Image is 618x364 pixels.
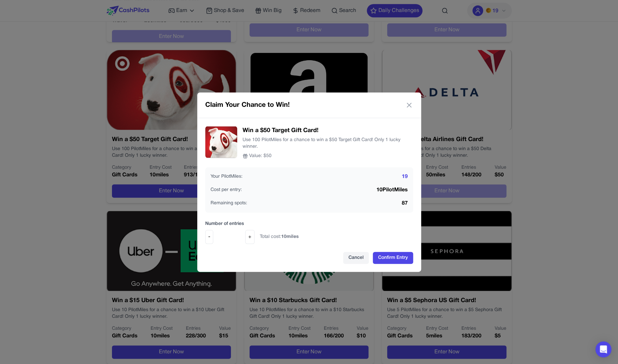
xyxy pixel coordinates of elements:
p: Use 100 PilotMiles for a chance to win a $50 Target Gift Card! Only 1 lucky winner. [243,137,413,150]
div: Value: $ 50 [243,153,413,159]
h3: Win a $50 Target Gift Card! [243,126,413,135]
span: Remaining spots: [211,200,247,207]
span: Cost per entry: [211,187,242,193]
h2: Claim Your Chance to Win! [205,100,290,110]
button: Confirm Entry [373,252,413,264]
span: 19 [402,173,408,181]
span: 87 [402,199,408,207]
span: Total cost: [260,234,299,240]
span: 10 miles [281,235,299,239]
span: Your PilotMiles: [211,173,243,180]
div: Open Intercom Messenger [595,341,611,357]
button: - [205,230,213,244]
img: Win a $50 Target Gift Card! [205,126,237,158]
label: Number of entries [205,221,413,227]
button: Cancel [343,252,369,264]
span: 10 PilotMiles [376,186,408,194]
button: + [245,230,255,244]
